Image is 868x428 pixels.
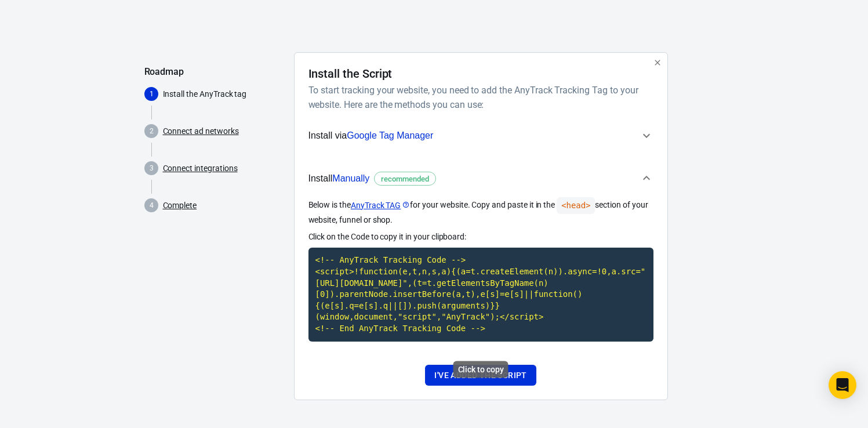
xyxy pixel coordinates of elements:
p: Below is the for your website. Copy and paste it in the section of your website, funnel or shop. [308,197,653,226]
text: 3 [149,164,153,172]
span: Manually [332,173,369,183]
button: InstallManuallyrecommended [308,159,653,198]
text: 1 [149,90,153,98]
div: Click to copy [453,361,509,378]
span: recommended [377,173,433,185]
span: Google Tag Manager [347,130,433,140]
p: Install the AnyTrack tag [163,88,285,100]
code: Click to copy [308,248,653,341]
h5: Roadmap [144,66,285,78]
a: Complete [163,200,197,212]
text: 4 [149,201,153,209]
h4: Install the Script [308,67,393,81]
h6: To start tracking your website, you need to add the AnyTrack Tracking Tag to your website. Here a... [308,83,649,112]
text: 2 [149,127,153,135]
a: Connect ad networks [163,125,239,137]
a: Connect integrations [163,162,238,175]
p: Click on the Code to copy it in your clipboard: [308,231,653,243]
button: I've added the script [425,365,536,386]
div: Open Intercom Messenger [829,371,856,399]
code: <head> [557,197,595,214]
a: AnyTrack TAG [351,200,410,212]
span: Install [308,171,437,186]
button: Install viaGoogle Tag Manager [308,121,653,150]
span: Install via [308,128,434,143]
